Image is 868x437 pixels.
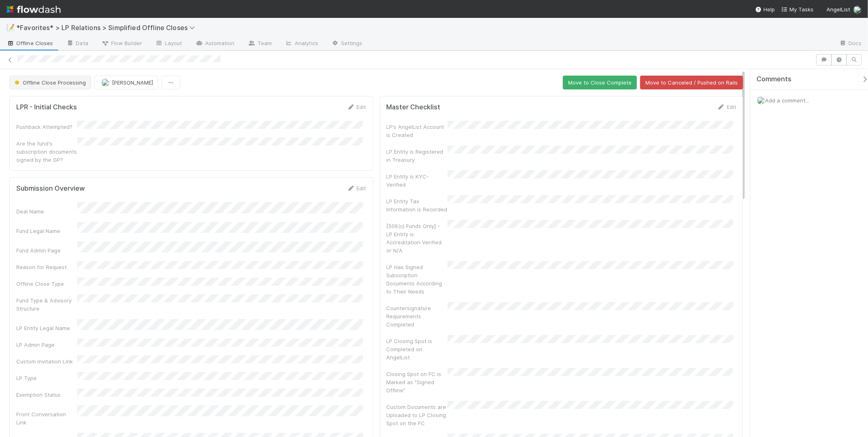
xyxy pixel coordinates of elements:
[16,357,77,365] div: Custom Invitation Link
[781,5,813,13] a: My Tasks
[387,148,448,164] div: LP Entity is Registered in Treasury
[387,263,448,296] div: LP Has Signed Subscription Documents According to Their Needs
[757,96,765,104] img: avatar_218ae7b5-dcd5-4ccc-b5d5-7cc00ae2934f.png
[16,296,77,313] div: Fund Type & Advisory Structure
[9,76,91,89] button: Offline Close Processing
[149,37,189,50] a: Layout
[112,79,153,86] span: [PERSON_NAME]
[833,37,868,50] a: Docs
[347,104,366,110] a: Edit
[16,341,77,349] div: LP Admin Page
[563,76,637,89] button: Move to Close Complete
[241,37,278,50] a: Team
[16,103,77,111] h5: LPR - Initial Checks
[387,337,448,361] div: LP Closing Spot is Completed on AngelList
[756,75,791,83] span: Comments
[387,304,448,328] div: Countersignature Requirements Completed
[640,76,743,89] button: Move to Canceled / Pushed on Rails
[765,97,809,104] span: Add a comment...
[853,6,861,14] img: avatar_218ae7b5-dcd5-4ccc-b5d5-7cc00ae2934f.png
[16,207,77,215] div: Deal Name
[16,139,77,164] div: Are the fund's subscription documents signed by the GP?
[16,123,77,131] div: Pushback Attempted?
[16,324,77,332] div: LP Entity Legal Name
[16,246,77,254] div: Fund Admin Page
[781,6,813,13] span: My Tasks
[325,37,369,50] a: Settings
[16,374,77,382] div: LP Type
[16,410,77,426] div: Front Conversation Link
[101,78,109,87] img: avatar_218ae7b5-dcd5-4ccc-b5d5-7cc00ae2934f.png
[94,76,158,89] button: [PERSON_NAME]
[755,5,775,13] div: Help
[278,37,325,50] a: Analytics
[59,37,94,50] a: Data
[16,391,77,399] div: Exemption Status
[13,79,86,86] span: Offline Close Processing
[387,370,448,394] div: Closing Spot on FC is Marked as "Signed Offline"
[16,24,199,32] span: *Favorites* > LP Relations > Simplified Offline Closes
[16,263,77,271] div: Reason for Request
[101,39,142,47] span: Flow Builder
[7,2,61,16] img: logo-inverted-e16ddd16eac7371096b0.svg
[16,280,77,288] div: Offline Close Type
[95,37,149,50] a: Flow Builder
[387,403,448,427] div: Custom Documents are Uploaded to LP Closing Spot on the FC
[189,37,241,50] a: Automation
[387,123,448,139] div: LP's AngelList Account is Created
[717,104,736,110] a: Edit
[826,6,850,13] span: AngelList
[387,172,448,189] div: LP Entity is KYC-Verified
[347,185,366,191] a: Edit
[7,24,15,31] span: 📝
[387,197,448,213] div: LP Entity Tax Information is Recorded
[387,103,441,111] h5: Master Checklist
[16,185,85,193] h5: Submission Overview
[387,222,448,254] div: [506(c) Funds Only] - LP Entity is Accreditation Verified or N/A
[16,227,77,235] div: Fund Legal Name
[7,39,53,47] span: Offline Closes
